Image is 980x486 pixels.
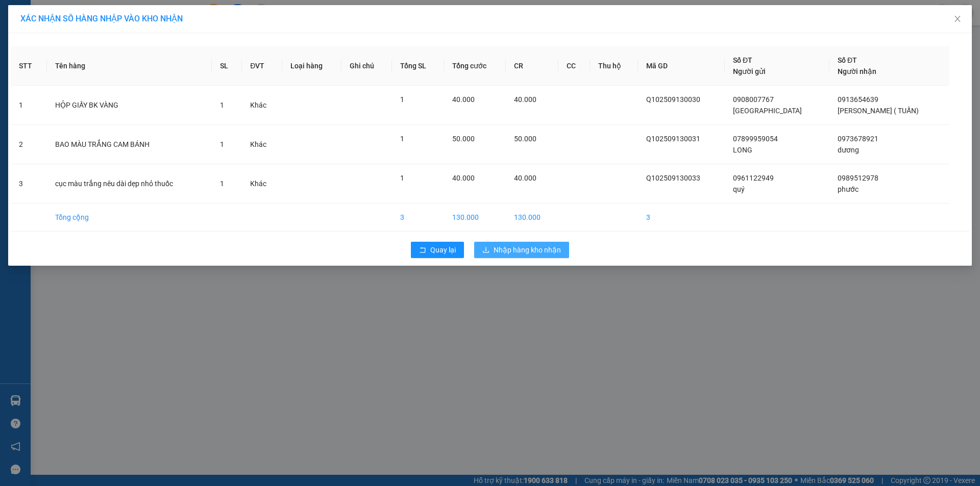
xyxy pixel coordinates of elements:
[506,46,558,86] th: CR
[444,203,506,232] td: 130.000
[638,203,724,232] td: 3
[638,46,724,86] th: Mã GD
[11,86,47,125] td: 1
[11,46,47,86] th: STT
[838,185,859,193] span: phước
[838,56,857,64] span: Số ĐT
[220,101,224,109] span: 1
[838,135,878,143] span: 0973678921
[44,13,110,24] strong: CTY XE KHÁCH
[838,95,878,104] span: 0913654639
[838,146,859,154] span: dương
[11,164,47,203] td: 3
[733,135,778,143] span: 07899959054
[838,67,876,75] span: Người nhận
[733,174,774,182] span: 0961122949
[20,14,183,23] span: XÁC NHẬN SỐ HÀNG NHẬP VÀO KHO NHẬN
[242,86,282,125] td: Khác
[419,246,426,254] span: rollback
[558,46,590,86] th: CC
[514,174,536,182] span: 40.000
[482,246,489,254] span: download
[14,37,42,45] span: Quận 10
[733,56,752,64] span: Số ĐT
[838,174,878,182] span: 0989512978
[242,125,282,164] td: Khác
[400,135,404,143] span: 1
[400,95,404,104] span: 1
[452,135,475,143] span: 50.000
[212,46,242,86] th: SL
[411,242,464,258] button: rollbackQuay lại
[242,164,282,203] td: Khác
[514,95,536,104] span: 40.000
[282,46,342,86] th: Loại hàng
[733,107,802,115] span: [GEOGRAPHIC_DATA]
[590,46,639,86] th: Thu hộ
[3,25,77,37] strong: THIÊN PHÁT ĐẠT
[29,74,68,82] span: TÀI CMND:
[452,174,475,182] span: 40.000
[494,244,561,255] span: Nhập hàng kho nhận
[58,37,99,45] span: 0907696988
[47,125,212,164] td: BAO MÀU TRẮNG CAM BÁNH
[47,46,212,86] th: Tên hàng
[3,74,68,82] strong: N.nhận:
[11,125,47,164] td: 2
[23,66,77,74] span: SƯƠNG CMND:
[94,5,112,13] span: 18:59
[3,66,77,74] strong: N.gửi:
[943,5,972,34] button: Close
[18,5,72,13] span: Q102509130008
[47,86,212,125] td: HỘP GIẤY BK VÀNG
[3,37,99,45] strong: VP: SĐT:
[114,5,135,13] span: [DATE]
[400,174,404,182] span: 1
[452,95,475,104] span: 40.000
[474,242,569,258] button: downloadNhập hàng kho nhận
[29,45,109,56] span: PHIẾU GIAO HÀNG
[220,140,224,148] span: 1
[242,46,282,86] th: ĐVT
[838,107,919,115] span: [PERSON_NAME] ( TUẤN)
[733,185,745,193] span: quý
[392,203,444,232] td: 3
[47,164,212,203] td: cục màu trắng nêu dài dẹp nhỏ thuốc
[514,135,536,143] span: 50.000
[733,67,766,75] span: Người gửi
[392,46,444,86] th: Tổng SL
[646,135,700,143] span: Q102509130031
[341,46,391,86] th: Ghi chú
[506,203,558,232] td: 130.000
[646,174,700,182] span: Q102509130033
[47,203,212,232] td: Tổng cộng
[953,15,962,23] span: close
[733,95,774,104] span: 0908007767
[220,180,224,188] span: 1
[646,95,700,104] span: Q102509130030
[430,244,456,255] span: Quay lại
[444,46,506,86] th: Tổng cước
[733,146,752,154] span: LONG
